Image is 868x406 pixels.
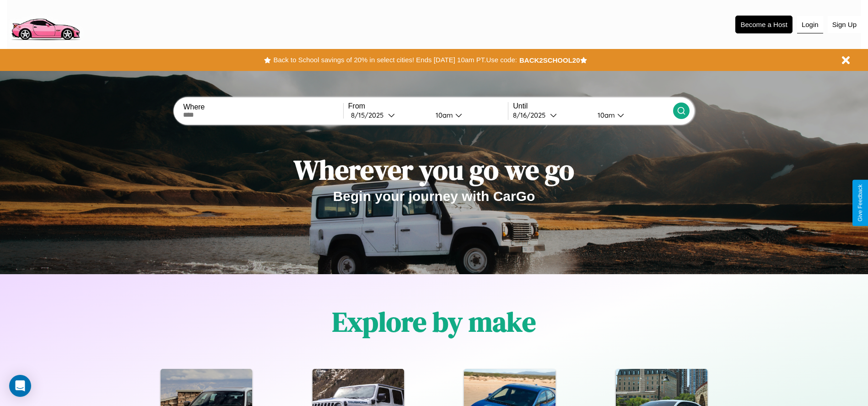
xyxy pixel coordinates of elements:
label: Where [183,103,343,111]
button: 10am [590,110,673,120]
img: logo [7,5,84,43]
div: 10am [593,111,617,119]
div: Open Intercom Messenger [9,375,31,397]
h1: Explore by make [332,303,536,341]
div: 10am [431,111,455,119]
button: Become a Host [735,16,793,33]
div: Give Feedback [857,184,863,222]
button: 10am [428,110,508,120]
button: 8/15/2025 [348,110,428,120]
label: From [348,102,508,110]
label: Until [513,102,673,110]
b: BACK2SCHOOL20 [519,56,580,64]
div: 8 / 15 / 2025 [351,111,388,119]
button: Sign Up [828,16,861,33]
button: Login [797,16,823,33]
button: Back to School savings of 20% in select cities! Ends [DATE] 10am PT.Use code: [271,54,519,66]
div: 8 / 16 / 2025 [513,111,550,119]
